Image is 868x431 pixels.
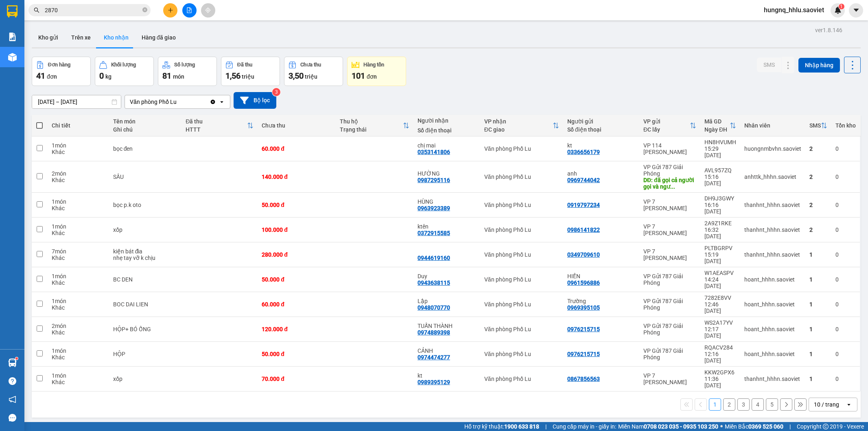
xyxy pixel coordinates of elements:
span: triệu [305,73,317,80]
div: nhẹ tay vỡ k chịu [113,255,178,261]
span: search [34,7,39,13]
button: Hàng đã giao [135,28,182,47]
span: triệu [242,73,254,80]
svg: open [219,99,225,105]
span: caret-down [853,7,860,14]
div: Khác [52,354,105,361]
div: 15:19 [DATE] [704,251,736,264]
div: 0372915585 [418,230,450,236]
div: W1AEASPV [704,270,736,276]
strong: 0708 023 035 - 0935 103 250 [644,423,718,430]
span: 0 [99,71,104,81]
div: Số điện thoại [567,126,635,133]
button: Kho nhận [97,28,135,47]
span: plus [168,7,173,13]
div: Văn phòng Phố Lu [484,202,559,208]
span: ⚪️ [720,425,723,428]
span: | [789,422,791,431]
div: Văn phòng Phố Lu [484,376,559,382]
span: close-circle [142,7,147,14]
div: WS2A17YV [704,319,736,326]
div: Đã thu [186,118,247,125]
div: 12:17 [DATE] [704,326,736,339]
button: SMS [757,57,781,72]
div: VP Gửi 787 Giải Phóng [643,164,696,177]
div: Thu hộ [340,118,403,125]
div: VP gửi [643,118,690,125]
div: 2A9Z1RKE [704,220,736,226]
div: 0 [835,174,856,180]
div: kt [567,142,635,149]
span: 3,50 [289,71,304,81]
div: VP 7 [PERSON_NAME] [643,372,696,385]
div: Trường [567,298,635,304]
div: 0986141822 [567,226,600,233]
div: VP Gửi 787 Giải Phóng [643,347,696,361]
div: HỘP [113,351,178,357]
div: 1 món [52,223,105,230]
div: ĐC lấy [643,126,690,133]
div: kt [418,372,476,379]
div: VP Gửi 787 Giải Phóng [643,298,696,311]
div: hoant_hhhn.saoviet [744,326,801,332]
div: Tồn kho [835,122,856,129]
div: 2 [809,145,827,152]
div: DĐ: đã gọi cả người gọi và người nhận nhưng không ai nhấc máy cả [643,177,696,190]
div: 50.000 đ [262,276,331,283]
div: 1 món [52,273,105,279]
img: logo-vxr [7,5,17,18]
button: Hàng tồn101đơn [347,57,406,86]
div: 1 [809,251,827,258]
div: SẦU [113,174,178,180]
button: 1 [709,398,721,411]
div: PLTBGRPV [704,245,736,251]
div: Duy [418,273,476,279]
div: HƯỜNG [418,170,476,177]
div: 1 món [52,347,105,354]
div: 0 [835,276,856,283]
span: aim [205,7,211,13]
div: 60.000 đ [262,301,331,308]
span: hungnq_hhlu.saoviet [757,5,831,15]
button: 4 [752,398,764,411]
div: 0948070770 [418,304,450,311]
div: HÙNG [418,198,476,205]
div: Khác [52,149,105,155]
img: warehouse-icon [8,358,17,367]
div: Ngày ĐH [704,126,730,133]
button: Bộ lọc [234,92,276,109]
div: 16:32 [DATE] [704,226,736,240]
div: 14:24 [DATE] [704,276,736,289]
div: Khối lượng [111,62,136,68]
div: TUẤN THÀNH [418,323,476,329]
img: icon-new-feature [834,7,842,14]
div: bọc p.k oto [113,202,178,208]
div: thanhnt_hhhn.saoviet [744,202,801,208]
span: đơn [367,73,377,80]
div: SMS [809,122,821,129]
input: Select a date range. [32,95,121,108]
div: Văn phòng Phố Lu [484,145,559,152]
div: 1 món [52,298,105,304]
div: 0 [835,301,856,308]
span: Hỗ trợ kỹ thuật: [464,422,539,431]
div: 0 [835,376,856,382]
div: Trạng thái [340,126,403,133]
strong: 0369 525 060 [748,423,783,430]
strong: 1900 633 818 [504,423,539,430]
div: Văn phòng Phố Lu [130,98,177,106]
div: Khác [52,379,105,385]
button: Nhập hàng [798,58,840,73]
span: Cung cấp máy in - giấy in: [553,422,616,431]
div: Văn phòng Phố Lu [484,251,559,258]
div: RQACV284 [704,344,736,351]
img: warehouse-icon [8,53,17,62]
span: 101 [352,71,365,81]
button: Đã thu1,56 triệu [221,57,280,86]
span: message [9,414,16,422]
div: 0944619160 [418,255,450,261]
button: Đơn hàng41đơn [32,57,91,86]
div: BOC DAI LIEN [113,301,178,308]
div: Số điện thoại [418,127,476,134]
div: 0989395129 [418,379,450,385]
